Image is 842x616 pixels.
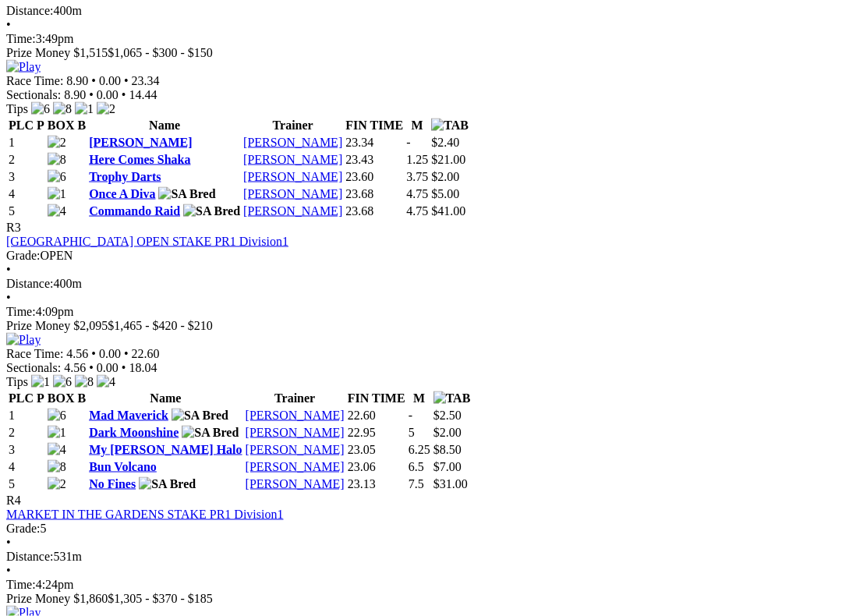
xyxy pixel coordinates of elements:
[431,170,459,183] span: $2.00
[183,204,240,218] img: SA Bred
[6,319,836,333] div: Prize Money $2,095
[64,361,86,374] span: 4.56
[6,508,283,521] a: MARKET IN THE GARDENS STAKE PR1 Division1
[6,249,836,263] div: OPEN
[409,426,415,439] text: 5
[408,391,431,406] th: M
[6,333,41,347] img: Play
[8,135,45,150] td: 1
[48,477,66,491] img: 2
[246,443,345,456] a: [PERSON_NAME]
[108,46,213,59] span: $1,065 - $300 - $150
[6,60,41,74] img: Play
[122,88,126,101] span: •
[97,375,115,389] img: 4
[6,592,836,606] div: Prize Money $1,860
[75,375,94,389] img: 8
[6,249,41,262] span: Grade:
[8,442,45,458] td: 3
[6,277,53,290] span: Distance:
[139,477,196,491] img: SA Bred
[8,169,45,185] td: 3
[431,136,459,149] span: $2.40
[48,187,66,201] img: 1
[6,88,61,101] span: Sectionals:
[97,102,115,116] img: 2
[89,426,179,439] a: Dark Moonshine
[6,305,36,318] span: Time:
[48,391,75,405] span: BOX
[75,102,94,116] img: 1
[99,347,121,360] span: 0.00
[89,361,94,374] span: •
[48,153,66,167] img: 8
[6,32,836,46] div: 3:49pm
[6,4,836,18] div: 400m
[132,347,160,360] span: 22.60
[48,136,66,150] img: 2
[431,187,459,200] span: $5.00
[405,118,429,133] th: M
[347,442,406,458] td: 23.05
[6,4,53,17] span: Distance:
[89,204,180,218] a: Commando Raid
[9,119,34,132] span: PLC
[91,347,96,360] span: •
[243,136,342,149] a: [PERSON_NAME]
[6,361,61,374] span: Sectionals:
[6,550,836,564] div: 531m
[6,536,11,549] span: •
[97,88,119,101] span: 0.00
[182,426,239,440] img: SA Bred
[89,460,157,473] a: Bun Volcano
[158,187,215,201] img: SA Bred
[89,170,161,183] a: Trophy Darts
[122,361,126,374] span: •
[6,578,36,591] span: Time:
[6,522,836,536] div: 5
[433,426,462,439] span: $2.00
[6,18,11,31] span: •
[89,443,242,456] a: My [PERSON_NAME] Halo
[242,118,343,133] th: Trainer
[8,204,45,219] td: 5
[347,459,406,475] td: 23.06
[347,425,406,441] td: 22.95
[6,564,11,577] span: •
[246,477,345,490] a: [PERSON_NAME]
[406,187,428,200] text: 4.75
[6,102,28,115] span: Tips
[31,375,50,389] img: 1
[433,409,462,422] span: $2.50
[345,152,404,168] td: 23.43
[406,204,428,218] text: 4.75
[48,460,66,474] img: 8
[48,426,66,440] img: 1
[431,153,465,166] span: $21.00
[89,88,94,101] span: •
[406,170,428,183] text: 3.75
[77,391,86,405] span: B
[8,425,45,441] td: 2
[48,443,66,457] img: 4
[64,88,86,101] span: 8.90
[406,136,410,149] text: -
[88,391,242,406] th: Name
[6,74,63,87] span: Race Time:
[406,153,428,166] text: 1.25
[97,361,119,374] span: 0.00
[347,476,406,492] td: 23.13
[6,291,11,304] span: •
[88,118,241,133] th: Name
[89,187,155,200] a: Once A Diva
[8,459,45,475] td: 4
[409,477,424,490] text: 7.5
[409,460,424,473] text: 6.5
[48,409,66,423] img: 6
[129,361,157,374] span: 18.04
[243,153,342,166] a: [PERSON_NAME]
[6,550,53,563] span: Distance:
[48,119,75,132] span: BOX
[8,476,45,492] td: 5
[345,204,404,219] td: 23.68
